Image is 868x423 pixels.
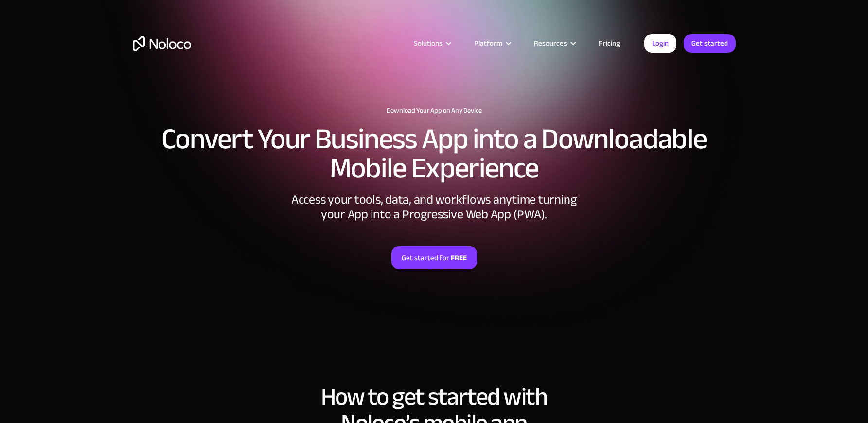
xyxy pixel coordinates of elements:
[522,37,586,50] div: Resources
[534,37,567,50] div: Resources
[133,107,736,115] h1: Download Your App on Any Device
[391,246,477,269] a: Get started forFREE
[586,37,632,50] a: Pricing
[684,34,736,53] a: Get started
[133,124,736,183] h2: Convert Your Business App into a Downloadable Mobile Experience
[288,193,580,222] div: Access your tools, data, and workflows anytime turning your App into a Progressive Web App (PWA).
[474,37,502,50] div: Platform
[133,36,191,51] a: home
[644,34,676,53] a: Login
[462,37,522,50] div: Platform
[402,37,462,50] div: Solutions
[451,251,467,264] strong: FREE
[414,37,443,50] div: Solutions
